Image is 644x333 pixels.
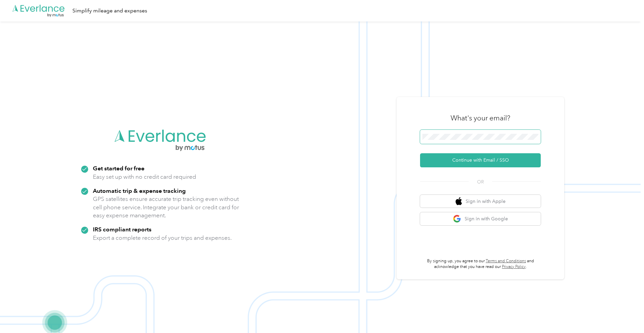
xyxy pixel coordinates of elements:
[451,113,510,123] h3: What's your email?
[469,178,492,185] span: OR
[93,195,239,220] p: GPS satellites ensure accurate trip tracking even without cell phone service. Integrate your bank...
[420,212,541,225] button: google logoSign in with Google
[93,234,232,242] p: Export a complete record of your trips and expenses.
[486,259,526,264] a: Terms and Conditions
[93,165,144,172] strong: Get started for free
[420,195,541,208] button: apple logoSign in with Apple
[72,7,147,15] div: Simplify mileage and expenses
[456,197,462,206] img: apple logo
[93,226,152,233] strong: IRS compliant reports
[420,258,541,270] p: By signing up, you agree to our and acknowledge that you have read our .
[93,187,186,194] strong: Automatic trip & expense tracking
[420,153,541,167] button: Continue with Email / SSO
[93,173,196,181] p: Easy set up with no credit card required
[502,264,526,269] a: Privacy Policy
[453,215,461,223] img: google logo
